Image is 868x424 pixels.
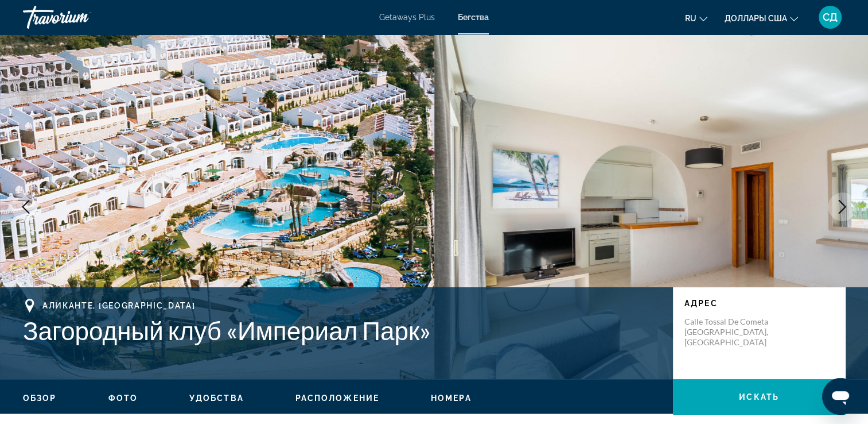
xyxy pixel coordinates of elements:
span: Удобства [189,394,244,403]
span: СД [823,11,838,23]
span: ru [685,14,696,23]
iframe: Кнопка запуска окна обмена сообщениями [822,378,859,415]
button: Обзор [23,393,57,403]
a: Бегства [458,13,489,22]
span: Аликанте, [GEOGRAPHIC_DATA] [42,301,195,310]
span: искать [739,392,779,402]
button: Номера [431,393,472,403]
button: Следующее изображение [828,192,857,221]
button: User Menu [815,5,845,29]
span: Номера [431,394,472,403]
a: Travorium [23,2,138,32]
button: Change language [685,10,707,26]
h1: Загородный клуб «Империал Парк» [23,315,661,345]
button: Удобства [189,393,244,403]
button: Фото [108,393,138,403]
p: Адрес [684,299,834,308]
button: Предыдущее изображение [11,192,40,221]
p: Calle Tossal de Cometa [GEOGRAPHIC_DATA], [GEOGRAPHIC_DATA] [684,317,776,348]
span: Обзор [23,394,57,403]
a: Getaways Plus [379,13,435,22]
span: Доллары США [725,14,787,23]
span: Расположение [295,394,379,403]
button: Change currency [725,10,798,26]
span: Фото [108,394,138,403]
button: искать [673,379,845,415]
button: Расположение [295,393,379,403]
